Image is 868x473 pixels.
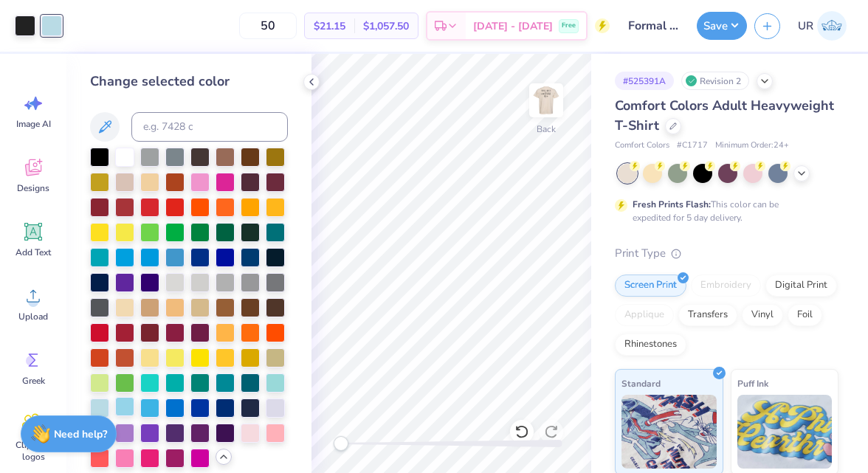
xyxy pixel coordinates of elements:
[90,72,288,92] div: Change selected color
[17,182,49,194] span: Designs
[791,11,853,41] a: UR
[615,304,674,326] div: Applique
[633,198,814,224] div: This color can be expedited for 5 day delivery.
[765,275,837,297] div: Digital Print
[681,72,749,90] div: Revision 2
[621,395,717,469] img: Standard
[18,311,48,322] span: Upload
[15,246,51,258] span: Add Text
[615,97,834,134] span: Comfort Colors Adult Heavyweight T-Shirt
[691,275,761,297] div: Embroidery
[715,139,789,152] span: Minimum Order: 24 +
[621,376,661,391] span: Standard
[615,139,669,152] span: Comfort Colors
[678,304,737,326] div: Transfers
[531,86,561,115] img: Back
[737,376,768,391] span: Puff Ink
[617,11,689,41] input: Untitled Design
[677,139,708,152] span: # C1717
[615,72,674,90] div: # 525391A
[788,304,822,326] div: Foil
[131,112,288,142] input: e.g. 7428 c
[54,427,107,441] strong: Need help?
[537,122,556,136] div: Back
[334,436,348,451] div: Accessibility label
[239,13,297,39] input: – –
[16,118,51,130] span: Image AI
[9,439,58,463] span: Clipart & logos
[22,375,45,387] span: Greek
[615,334,686,356] div: Rhinestones
[817,11,847,41] img: Umang Randhawa
[615,275,686,297] div: Screen Print
[562,21,576,31] span: Free
[633,198,711,210] strong: Fresh Prints Flash:
[615,245,838,262] div: Print Type
[697,12,747,40] button: Save
[798,18,813,35] span: UR
[737,395,833,469] img: Puff Ink
[473,18,553,34] span: [DATE] - [DATE]
[363,18,409,34] span: $1,057.50
[742,304,783,326] div: Vinyl
[314,18,345,34] span: $21.15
